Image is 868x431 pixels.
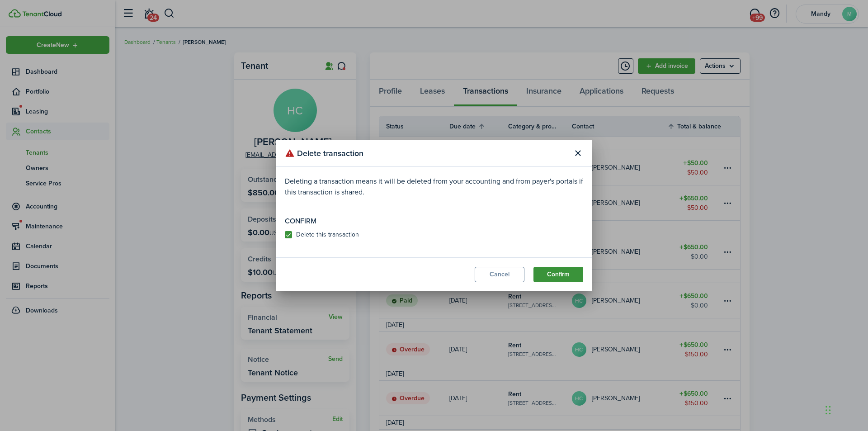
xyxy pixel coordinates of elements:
[285,144,568,162] modal-title: Delete transaction
[285,176,583,198] p: Deleting a transaction means it will be deleted from your accounting and from payer's portals if ...
[533,267,583,282] button: Confirm
[826,397,831,424] div: Drag
[570,146,585,161] button: Close modal
[285,231,359,238] label: Delete this transaction
[823,388,868,431] iframe: Chat Widget
[475,267,524,282] button: Cancel
[285,216,583,227] p: Confirm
